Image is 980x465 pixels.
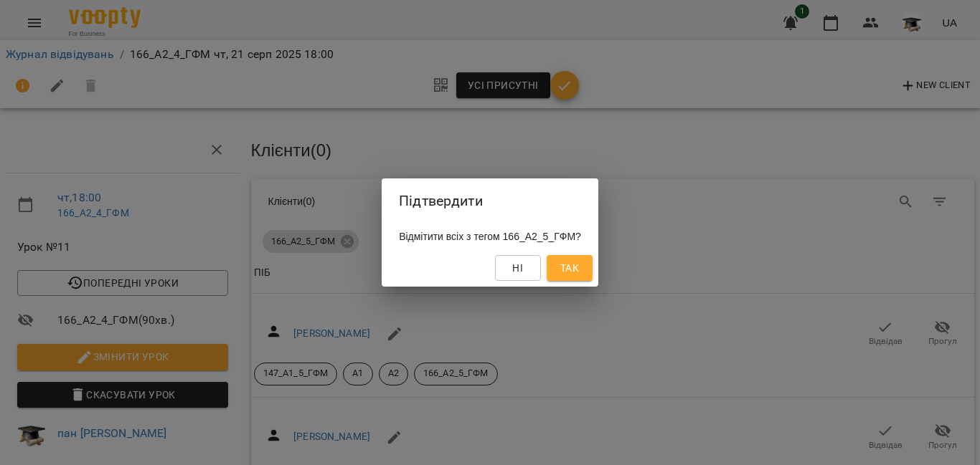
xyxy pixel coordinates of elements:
span: Ні [512,259,523,277]
h2: Підтвердити [399,190,581,212]
div: Відмітити всіх з тегом 166_А2_5_ГФМ? [382,224,598,249]
button: Так [547,255,593,281]
button: Ні [495,255,541,281]
span: Так [560,259,579,277]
